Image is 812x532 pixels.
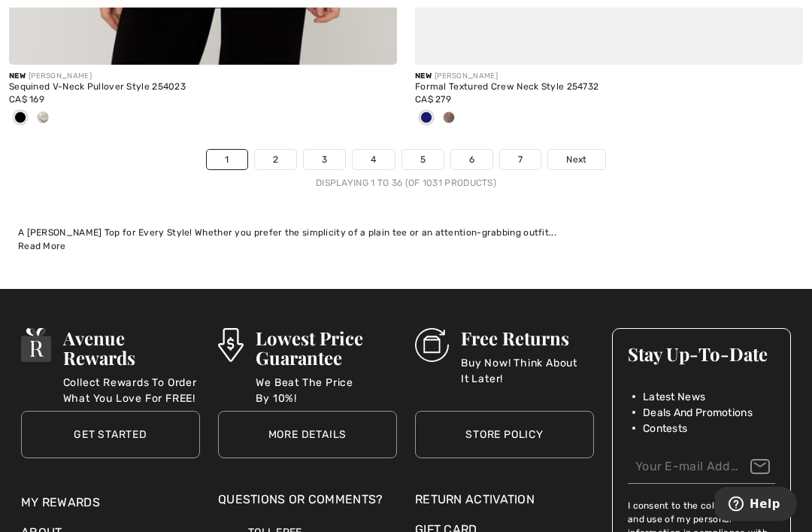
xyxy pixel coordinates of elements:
[21,329,51,363] img: Avenue Rewards
[9,72,26,81] span: New
[415,412,594,459] a: Store Policy
[9,95,44,105] span: CA$ 169
[256,375,397,406] p: We Beat The Price By 10%!
[566,154,586,167] span: Next
[256,329,397,368] h3: Lowest Price Guarantee
[461,356,594,386] p: Buy Now! Think About It Later!
[715,487,797,524] iframe: Opens a widget where you can find more information
[415,72,432,81] span: New
[21,412,200,459] a: Get Started
[415,107,438,132] div: Midnight Blue
[207,150,247,170] a: 1
[643,421,687,437] span: Contests
[438,107,460,132] div: Sand
[9,83,397,93] div: Sequined V-Neck Pullover Style 254023
[353,150,394,170] a: 4
[643,406,753,421] span: Deals And Promotions
[415,95,451,105] span: CA$ 279
[548,150,604,170] a: Next
[32,107,54,132] div: SILVER/NUDE
[21,496,100,510] a: My Rewards
[218,491,397,517] div: Questions or Comments?
[304,150,345,170] a: 3
[415,329,449,363] img: Free Returns
[218,329,244,363] img: Lowest Price Guarantee
[63,375,200,406] p: Collect Rewards To Order What You Love For FREE!
[500,150,541,170] a: 7
[415,71,803,83] div: [PERSON_NAME]
[643,390,705,406] span: Latest News
[402,150,444,170] a: 5
[63,329,200,368] h3: Avenue Rewards
[628,345,775,364] h3: Stay Up-To-Date
[451,150,492,170] a: 6
[255,150,296,170] a: 2
[9,107,32,132] div: Black/Silver
[628,451,775,485] input: Your E-mail Address
[18,242,66,252] span: Read More
[415,83,803,93] div: Formal Textured Crew Neck Style 254732
[18,226,794,240] div: A [PERSON_NAME] Top for Every Style! Whether you prefer the simplicity of a plain tee or an atten...
[461,329,594,348] h3: Free Returns
[415,491,594,509] a: Return Activation
[218,412,397,459] a: More Details
[9,71,397,83] div: [PERSON_NAME]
